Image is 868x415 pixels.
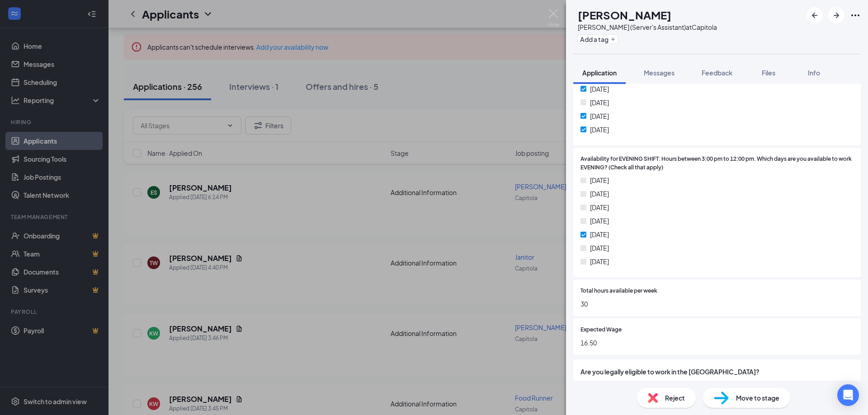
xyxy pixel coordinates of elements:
[590,175,609,185] span: [DATE]
[580,326,622,334] span: Expected Wage
[808,69,820,77] span: Info
[590,98,609,107] span: [DATE]
[850,10,861,21] svg: Ellipses
[837,384,859,406] div: Open Intercom Messenger
[580,338,854,348] span: 16.50
[590,125,609,135] span: [DATE]
[580,287,657,295] span: Total hours available per week
[590,380,629,390] span: yes (Correct)
[590,84,609,94] span: [DATE]
[644,69,675,77] span: Messages
[809,10,820,21] svg: ArrowLeftNew
[610,37,616,42] svg: Plus
[590,243,609,253] span: [DATE]
[702,69,732,77] span: Feedback
[582,69,617,77] span: Application
[831,10,842,21] svg: ArrowRight
[580,299,854,309] span: 30
[578,23,717,32] div: [PERSON_NAME] (Server's Assistant) at Capitola
[665,393,685,403] span: Reject
[578,34,618,44] button: PlusAdd a tag
[578,7,671,23] h1: [PERSON_NAME]
[762,69,775,77] span: Files
[590,189,609,199] span: [DATE]
[590,216,609,226] span: [DATE]
[590,111,609,121] span: [DATE]
[590,256,609,266] span: [DATE]
[590,229,609,239] span: [DATE]
[828,7,844,23] button: ArrowRight
[580,155,854,172] span: Availability for EVENING SHIFT: Hours between 3:00 pm to 12:00 pm. Which days are you available t...
[807,7,823,23] button: ArrowLeftNew
[736,393,779,403] span: Move to stage
[580,367,854,377] span: Are you legally eligible to work in the [GEOGRAPHIC_DATA]?
[590,202,609,212] span: [DATE]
